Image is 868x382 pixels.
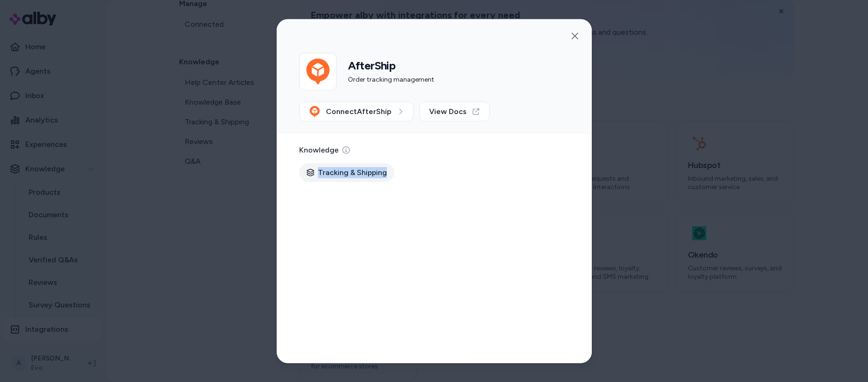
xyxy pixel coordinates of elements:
[299,145,350,156] p: Knowledge
[429,106,467,117] span: View Docs
[348,74,434,85] p: Order tracking management
[348,58,434,72] h2: AfterShip
[419,102,490,122] a: View Docs
[326,106,392,117] span: Connect AfterShip
[299,102,414,122] button: ConnectAfterShip
[318,167,387,178] span: Tracking & Shipping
